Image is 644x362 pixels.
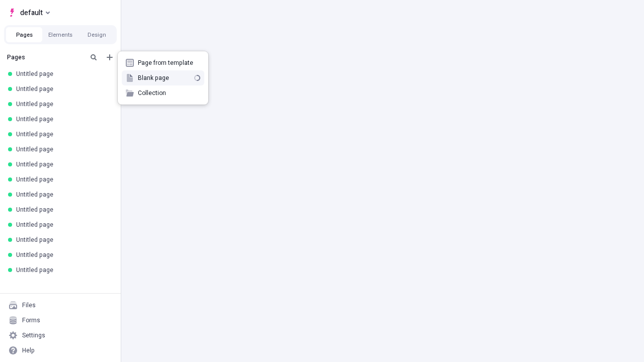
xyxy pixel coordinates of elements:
div: Forms [22,316,40,324]
button: Pages [6,27,42,42]
div: Pages [7,53,84,61]
span: Page from template [138,59,200,67]
div: Untitled page [16,206,109,214]
span: Collection [138,89,200,97]
div: Untitled page [16,221,109,229]
span: default [20,7,43,19]
div: Untitled page [16,191,109,199]
div: Untitled page [16,85,109,93]
div: Settings [22,331,45,339]
div: Files [22,301,36,309]
div: Help [22,346,35,354]
div: Untitled page [16,115,109,123]
div: Untitled page [16,175,109,184]
div: Untitled page [16,160,109,168]
div: Untitled page [16,130,109,138]
div: Untitled page [16,145,109,153]
div: Untitled page [16,70,109,78]
div: Untitled page [16,100,109,108]
div: Add new [118,51,208,105]
div: Untitled page [16,266,109,274]
div: Untitled page [16,251,109,259]
button: Elements [42,27,78,42]
span: Blank page [138,74,190,82]
button: Design [78,27,115,42]
button: Add new [104,51,116,63]
button: Select site [4,5,54,20]
div: Untitled page [16,236,109,244]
